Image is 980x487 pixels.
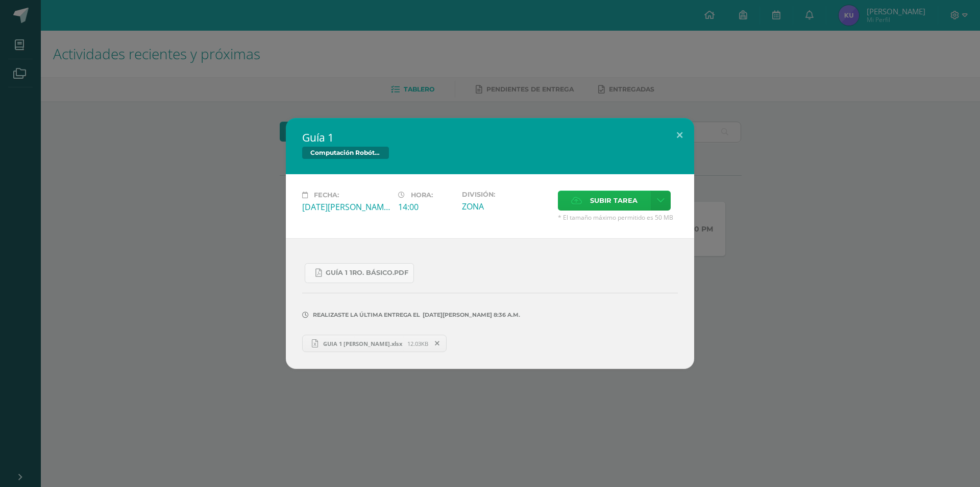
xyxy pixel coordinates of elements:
[462,191,550,198] label: División:
[313,311,420,318] span: Realizaste la última entrega el
[665,118,694,153] button: Close (Esc)
[411,191,433,199] span: Hora:
[590,191,638,210] span: Subir tarea
[305,263,414,283] a: Guía 1 1ro. Básico.pdf
[462,201,550,212] div: ZONA
[326,269,408,277] span: Guía 1 1ro. Básico.pdf
[302,335,447,352] a: GUIA 1 [PERSON_NAME].xlsx 12.03KB
[407,340,428,347] span: 12.03KB
[302,130,678,145] h2: Guía 1
[420,315,520,315] span: [DATE][PERSON_NAME] 8:36 a.m.
[318,340,407,347] span: GUIA 1 [PERSON_NAME].xlsx
[558,213,678,222] span: * El tamaño máximo permitido es 50 MB
[302,147,389,159] span: Computación Robótica
[398,201,454,213] div: 14:00
[429,338,446,349] span: Remover entrega
[314,191,339,199] span: Fecha:
[302,201,390,213] div: [DATE][PERSON_NAME]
